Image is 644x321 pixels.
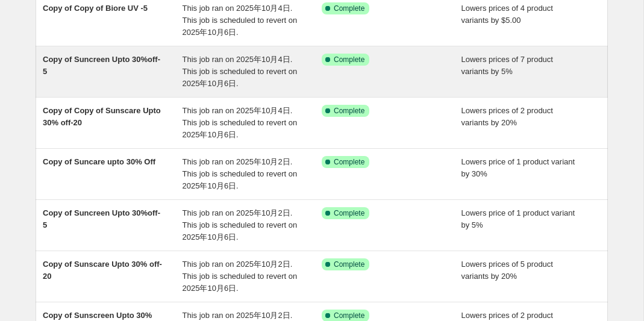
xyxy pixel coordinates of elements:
[334,55,364,64] span: Complete
[183,4,298,37] span: This job ran on 2025年10月4日. This job is scheduled to revert on 2025年10月6日.
[183,55,298,88] span: This job ran on 2025年10月4日. This job is scheduled to revert on 2025年10月6日.
[461,157,575,178] span: Lowers price of 1 product variant by 30%
[461,55,553,76] span: Lowers prices of 7 product variants by 5%
[43,157,155,166] span: Copy of Suncare upto 30% Off
[461,106,553,127] span: Lowers prices of 2 product variants by 20%
[183,208,298,242] span: This job ran on 2025年10月2日. This job is scheduled to revert on 2025年10月6日.
[43,208,160,229] span: Copy of Suncreen Upto 30%off-5
[43,4,148,13] span: Copy of Copy of Biore UV -5
[461,208,575,229] span: Lowers price of 1 product variant by 5%
[334,260,364,269] span: Complete
[183,106,298,139] span: This job ran on 2025年10月4日. This job is scheduled to revert on 2025年10月6日.
[43,260,162,281] span: Copy of Sunscare Upto 30% off-20
[334,4,364,13] span: Complete
[461,4,553,25] span: Lowers prices of 4 product variants by $5.00
[43,106,161,127] span: Copy of Copy of Sunscare Upto 30% off-20
[461,260,553,281] span: Lowers prices of 5 product variants by 20%
[334,311,364,320] span: Complete
[183,260,298,293] span: This job ran on 2025年10月2日. This job is scheduled to revert on 2025年10月6日.
[43,55,160,76] span: Copy of Suncreen Upto 30%off-5
[183,157,298,190] span: This job ran on 2025年10月2日. This job is scheduled to revert on 2025年10月6日.
[334,208,364,218] span: Complete
[334,157,364,167] span: Complete
[334,106,364,116] span: Complete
